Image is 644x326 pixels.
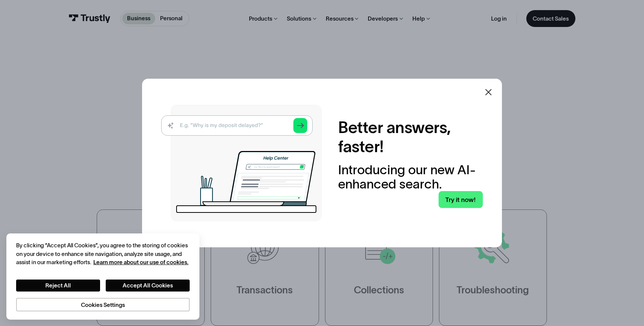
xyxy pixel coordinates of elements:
a: Try it now! [439,191,482,208]
div: Introducing our new AI-enhanced search. [338,163,482,191]
h2: Better answers, faster! [338,118,482,157]
div: By clicking “Accept All Cookies”, you agree to the storing of cookies on your device to enhance s... [16,241,190,267]
a: More information about your privacy, opens in a new tab [93,259,189,265]
button: Accept All Cookies [106,280,190,292]
button: Cookies Settings [16,298,190,311]
button: Reject All [16,280,100,292]
div: Cookie banner [6,233,199,320]
div: Privacy [16,241,190,311]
